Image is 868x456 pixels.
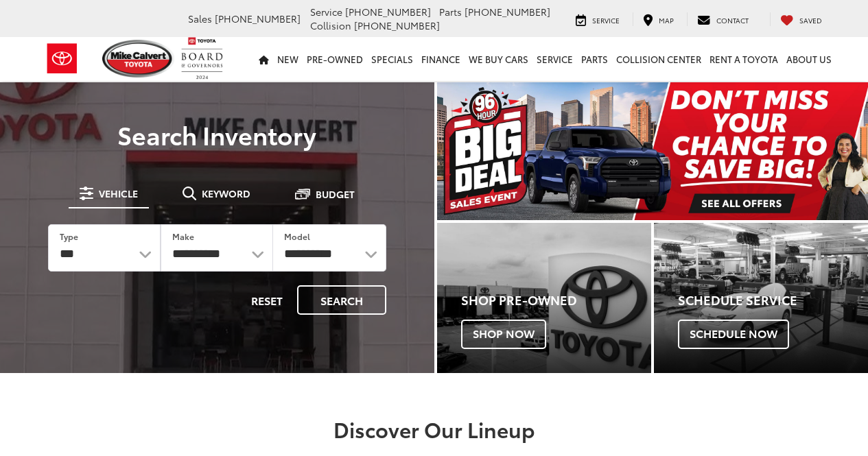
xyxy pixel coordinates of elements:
img: Toyota [36,36,88,81]
h2: Discover Our Lineup [43,418,825,440]
span: [PHONE_NUMBER] [215,12,301,25]
span: Sales [188,12,212,25]
span: Vehicle [99,189,138,198]
a: My Saved Vehicles [770,12,832,26]
h3: Search Inventory [29,121,406,148]
div: Toyota [654,223,868,373]
span: Saved [799,15,822,25]
span: Contact [716,15,749,25]
a: Parts [577,37,612,81]
img: Mike Calvert Toyota [102,40,175,77]
a: New [273,37,303,81]
a: Map [633,12,684,26]
a: Collision Center [612,37,705,81]
span: [PHONE_NUMBER] [345,5,431,19]
a: Specials [367,37,417,81]
span: Shop Now [461,320,546,348]
a: Service [565,12,630,26]
a: About Us [782,37,836,81]
span: [PHONE_NUMBER] [354,19,440,32]
a: Rent a Toyota [705,37,782,81]
span: Parts [439,5,462,19]
button: Reset [239,285,294,315]
span: Service [592,15,620,25]
span: Budget [316,189,355,199]
a: Pre-Owned [303,37,367,81]
span: [PHONE_NUMBER] [465,5,550,19]
label: Type [60,230,78,242]
a: Service [532,37,577,81]
a: Contact [687,12,759,26]
span: Schedule Now [678,320,789,348]
div: Toyota [437,223,651,373]
span: Collision [310,19,351,32]
h4: Shop Pre-Owned [461,293,651,307]
h4: Schedule Service [678,293,868,307]
a: WE BUY CARS [465,37,532,81]
a: Schedule Service Schedule Now [654,223,868,373]
label: Make [172,230,194,242]
span: Service [310,5,342,19]
a: Home [255,37,273,81]
a: Finance [417,37,465,81]
label: Model [284,230,310,242]
a: Shop Pre-Owned Shop Now [437,223,651,373]
span: Map [659,15,674,25]
span: Keyword [202,189,250,198]
button: Search [297,285,386,315]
